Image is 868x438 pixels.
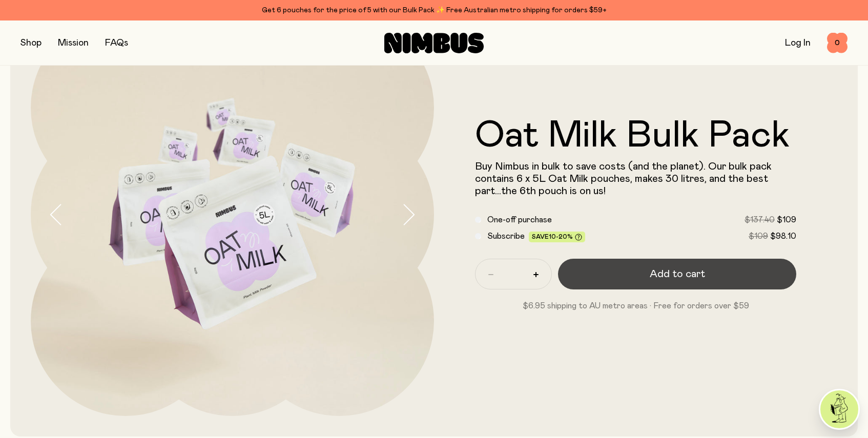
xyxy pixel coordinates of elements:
[549,234,573,240] span: 10-20%
[785,38,811,48] a: Log In
[827,33,848,53] button: 0
[487,232,525,240] span: Subscribe
[820,390,858,428] img: agent
[475,300,796,312] p: $6.95 shipping to AU metro areas · Free for orders over $59
[532,234,582,241] span: Save
[58,38,89,48] a: Mission
[777,216,796,224] span: $109
[558,259,796,289] button: Add to cart
[770,232,796,240] span: $98.10
[650,267,705,281] span: Add to cart
[475,161,772,196] span: Buy Nimbus in bulk to save costs (and the planet). Our bulk pack contains 6 x 5L Oat Milk pouches...
[745,216,775,224] span: $137.40
[20,4,848,16] div: Get 6 pouches for the price of 5 with our Bulk Pack ✨ Free Australian metro shipping for orders $59+
[475,117,796,154] h1: Oat Milk Bulk Pack
[487,216,552,224] span: One-off purchase
[749,232,768,240] span: $109
[105,38,128,48] a: FAQs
